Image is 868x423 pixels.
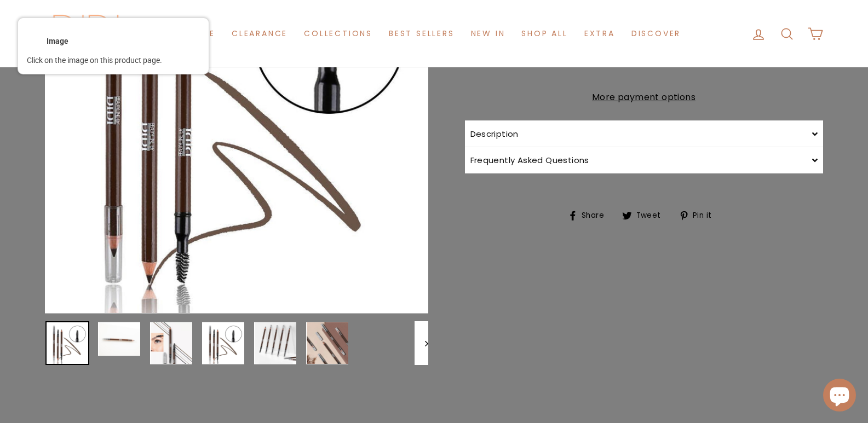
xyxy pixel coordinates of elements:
div: Image [47,36,68,46]
div: < [27,33,38,49]
a: Clearance [223,24,296,44]
img: Didi Beauty Co. [45,11,128,56]
ul: Primary [179,24,689,44]
inbox-online-store-chat: Shopify online store chat [820,379,859,414]
div: Click on the image on this product page. [27,55,200,65]
a: Best Sellers [381,24,463,44]
a: Discover [623,24,689,44]
a: Shop All [513,24,576,44]
a: Collections [296,24,381,44]
span: Frequently Asked Questions [470,154,589,166]
span: Description [470,128,519,140]
a: Extra [576,24,623,44]
button: Next [415,321,428,365]
a: New in [463,24,514,44]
